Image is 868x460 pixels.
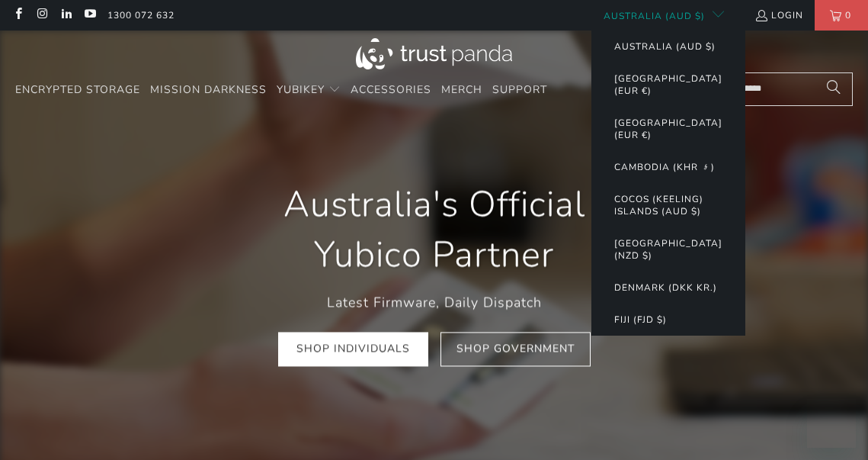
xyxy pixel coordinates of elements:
[107,7,175,24] a: 1300 072 632
[599,63,738,107] button: [GEOGRAPHIC_DATA] (EUR €)
[278,333,428,367] a: Shop Individuals
[15,72,547,108] nav: Translation missing: en.navigation.header.main_nav
[492,82,547,97] span: Support
[599,272,732,304] button: Denmark (DKK kr.)
[599,151,730,183] button: Cambodia (KHR ៛)
[59,9,72,21] a: Trust Panda Australia on LinkedIn
[599,107,738,151] button: [GEOGRAPHIC_DATA] (EUR €)
[11,9,24,21] a: Trust Panda Australia on Facebook
[807,399,856,448] iframe: Button to launch messaging window
[150,82,267,97] span: Mission Darkness
[238,179,631,280] h1: Australia's Official Yubico Partner
[356,38,512,69] img: Trust Panda Australia
[35,9,48,21] a: Trust Panda Australia on Instagram
[599,31,731,63] button: Australia (AUD $)
[15,72,140,108] a: Encrypted Storage
[150,72,267,108] a: Mission Darkness
[599,227,738,272] button: [GEOGRAPHIC_DATA] (NZD $)
[351,72,431,108] a: Accessories
[238,291,631,314] p: Latest Firmware, Daily Dispatch
[716,72,853,106] input: Search...
[599,304,682,336] button: Fiji (FJD $)
[492,72,547,108] a: Support
[277,82,325,97] span: YubiKey
[15,82,140,97] span: Encrypted Storage
[441,82,482,97] span: Merch
[754,7,803,24] a: Login
[83,9,96,21] a: Trust Panda Australia on YouTube
[815,72,853,106] button: Search
[277,72,341,108] summary: YubiKey
[599,183,738,227] button: Cocos (Keeling) Islands (AUD $)
[351,82,431,97] span: Accessories
[441,72,482,108] a: Merch
[440,333,591,367] a: Shop Government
